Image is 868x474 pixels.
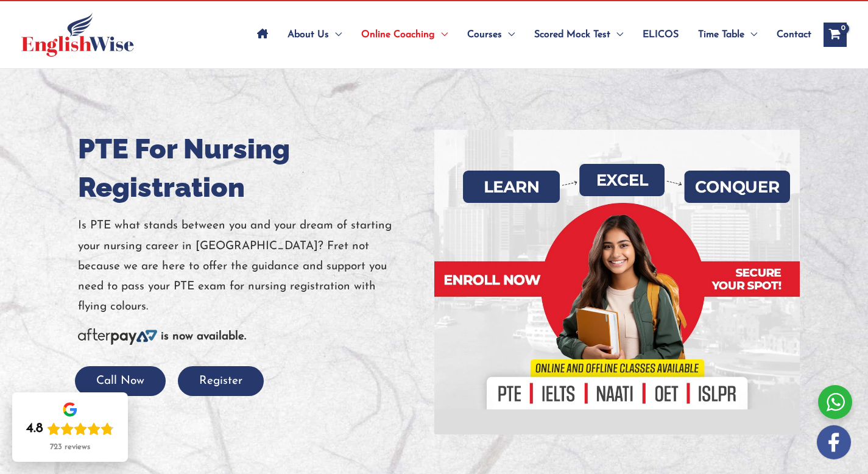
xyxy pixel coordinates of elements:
p: Is PTE what stands between you and your dream of starting your nursing career in [GEOGRAPHIC_DATA... [78,216,425,317]
button: Call Now [75,366,166,396]
div: 4.8 [26,420,43,437]
h1: PTE For Nursing Registration [78,130,425,207]
a: About UsMenu Toggle [278,13,351,56]
img: white-facebook.png [817,425,851,459]
b: is now available. [161,331,246,342]
span: About Us [288,13,329,56]
span: Time Table [698,13,744,56]
span: Menu Toggle [744,13,757,56]
a: Online CoachingMenu Toggle [351,13,457,56]
div: Rating: 4.8 out of 5 [26,420,114,437]
a: Contact [767,13,811,56]
span: Menu Toggle [502,13,515,56]
span: Menu Toggle [329,13,342,56]
div: 723 reviews [50,442,90,452]
span: Courses [467,13,502,56]
a: CoursesMenu Toggle [457,13,524,56]
a: Call Now [75,375,166,387]
span: ELICOS [643,13,679,56]
img: cropped-ew-logo [21,13,134,57]
span: Menu Toggle [435,13,448,56]
span: Menu Toggle [610,13,623,56]
span: Scored Mock Test [534,13,610,56]
span: Online Coaching [361,13,435,56]
a: Register [178,375,264,387]
img: Afterpay-Logo [78,328,157,345]
a: View Shopping Cart, empty [824,23,847,47]
button: Register [178,366,264,396]
a: Time TableMenu Toggle [688,13,767,56]
nav: Site Navigation: Main Menu [247,13,811,56]
a: Scored Mock TestMenu Toggle [524,13,633,56]
span: Contact [777,13,811,56]
a: ELICOS [633,13,688,56]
